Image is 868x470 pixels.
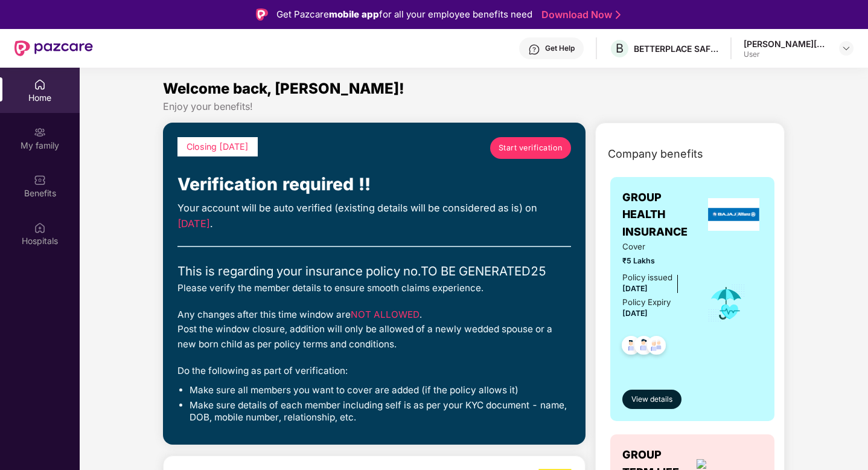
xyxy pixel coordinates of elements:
[177,281,571,295] div: Please verify the member details to ensure smooth claims experience.
[622,189,705,240] span: GROUP HEALTH INSURANCE
[34,222,46,234] img: svg+xml;base64,PHN2ZyBpZD0iSG9zcGl0YWxzIiB4bWxucz0iaHR0cDovL3d3dy53My5vcmcvMjAwMC9zdmciIHdpZHRoPS...
[622,255,691,266] span: ₹5 Lakhs
[499,142,563,154] span: Start verification
[34,79,46,91] img: svg+xml;base64,PHN2ZyBpZD0iSG9tZSIgeG1sbnM9Imh0dHA6Ly93d3cudzMub3JnLzIwMDAvc3ZnIiB3aWR0aD0iMjAiIG...
[545,43,575,53] div: Get Help
[616,332,646,362] img: svg+xml;base64,PHN2ZyB4bWxucz0iaHR0cDovL3d3dy53My5vcmcvMjAwMC9zdmciIHdpZHRoPSI0OC45NDMiIGhlaWdodD...
[634,43,718,54] div: BETTERPLACE SAFETY SOLUTIONS PRIVATE LIMITED
[841,43,851,53] img: svg+xml;base64,PHN2ZyBpZD0iRHJvcGRvd24tMzJ4MzIiIHhtbG5zPSJodHRwOi8vd3d3LnczLm9yZy8yMDAwL3N2ZyIgd2...
[177,171,571,198] div: Verification required !!
[622,296,671,309] div: Policy Expiry
[541,8,617,21] a: Download Now
[190,399,571,424] li: Make sure details of each member including self is as per your KYC document - name, DOB, mobile n...
[707,283,746,323] img: icon
[276,7,532,22] div: Get Pazcare for all your employee benefits need
[744,38,828,50] div: [PERSON_NAME][DEMOGRAPHIC_DATA]
[190,384,571,396] li: Make sure all members you want to cover are added (if the policy allows it)
[622,240,691,253] span: Cover
[744,50,828,59] div: User
[622,271,672,284] div: Policy issued
[708,198,760,231] img: insurerLogo
[177,201,571,231] div: Your account will be auto verified (existing details will be considered as is) on .
[629,332,659,362] img: svg+xml;base64,PHN2ZyB4bWxucz0iaHR0cDovL3d3dy53My5vcmcvMjAwMC9zdmciIHdpZHRoPSI0OC45NDMiIGhlaWdodD...
[608,146,703,163] span: Company benefits
[163,100,785,113] div: Enjoy your benefits!
[622,309,648,318] span: [DATE]
[622,284,648,293] span: [DATE]
[177,307,571,351] div: Any changes after this time window are . Post the window closure, addition will only be allowed o...
[616,8,621,21] img: Stroke
[187,141,249,152] span: Closing [DATE]
[351,309,420,320] span: NOT ALLOWED
[616,41,624,56] span: B
[642,332,671,362] img: svg+xml;base64,PHN2ZyB4bWxucz0iaHR0cDovL3d3dy53My5vcmcvMjAwMC9zdmciIHdpZHRoPSI0OC45NDMiIGhlaWdodD...
[177,364,571,378] div: Do the following as part of verification:
[14,40,93,56] img: New Pazcare Logo
[34,174,46,186] img: svg+xml;base64,PHN2ZyBpZD0iQmVuZWZpdHMiIHhtbG5zPSJodHRwOi8vd3d3LnczLm9yZy8yMDAwL3N2ZyIgd2lkdGg9Ij...
[622,390,681,409] button: View details
[490,137,571,159] a: Start verification
[528,43,540,56] img: svg+xml;base64,PHN2ZyBpZD0iSGVscC0zMngzMiIgeG1sbnM9Imh0dHA6Ly93d3cudzMub3JnLzIwMDAvc3ZnIiB3aWR0aD...
[34,126,46,138] img: svg+xml;base64,PHN2ZyB3aWR0aD0iMjAiIGhlaWdodD0iMjAiIHZpZXdCb3g9IjAgMCAyMCAyMCIgZmlsbD0ibm9uZSIgeG...
[163,80,404,97] span: Welcome back, [PERSON_NAME]!
[329,8,379,20] strong: mobile app
[256,8,268,21] img: Logo
[631,394,672,405] span: View details
[177,262,571,281] div: This is regarding your insurance policy no. TO BE GENERATED25
[177,217,210,230] span: [DATE]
